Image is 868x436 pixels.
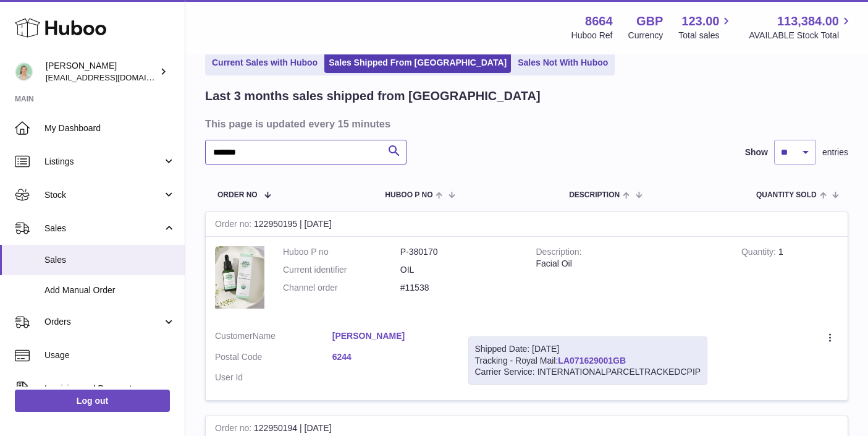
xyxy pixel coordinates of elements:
img: 86641712262092.png [215,246,264,309]
span: Sales [44,254,175,266]
a: 6244 [332,351,450,363]
label: Show [745,147,768,158]
strong: Quantity [741,247,778,260]
span: Total sales [678,30,733,41]
span: Usage [44,349,175,361]
span: Sales [44,223,162,234]
div: Currency [628,30,664,41]
dt: Name [215,330,332,345]
strong: Order no [215,423,254,436]
img: hello@thefacialcuppingexpert.com [15,62,33,81]
span: [EMAIL_ADDRESS][DOMAIN_NAME] [46,72,182,82]
span: AVAILABLE Stock Total [749,30,853,41]
div: Huboo Ref [571,30,613,41]
div: Carrier Service: INTERNATIONALPARCELTRACKEDCPIP [475,366,701,378]
a: LA071629001GB [558,356,626,365]
a: [PERSON_NAME] [332,330,450,342]
a: Log out [15,390,170,412]
dt: Current identifier [283,264,400,276]
span: Orders [44,316,162,328]
span: entries [822,147,848,158]
span: Quantity Sold [756,191,817,199]
span: Stock [44,189,162,201]
a: Current Sales with Huboo [208,53,322,73]
dt: Huboo P no [283,246,400,258]
dd: OIL [400,264,518,276]
span: 113,384.00 [777,13,839,30]
div: Shipped Date: [DATE] [475,343,701,355]
a: 123.00 Total sales [678,13,733,41]
a: 113,384.00 AVAILABLE Stock Total [749,13,853,41]
a: Sales Shipped From [GEOGRAPHIC_DATA] [324,53,511,73]
div: [PERSON_NAME] [46,60,157,83]
dt: User Id [215,372,332,383]
span: Description [569,191,620,199]
div: Facial Oil [536,258,723,270]
strong: GBP [636,13,663,30]
dt: Postal Code [215,351,332,366]
h3: This page is updated every 15 minutes [205,117,845,130]
span: 123.00 [681,13,719,30]
div: 122950195 | [DATE] [206,212,848,237]
dd: P-380170 [400,246,518,258]
td: 1 [732,237,848,321]
span: Huboo P no [385,191,432,199]
dd: #11538 [400,282,518,294]
span: Customer [215,331,253,341]
h2: Last 3 months sales shipped from [GEOGRAPHIC_DATA] [205,88,541,105]
a: Sales Not With Huboo [513,53,612,73]
span: Order No [217,191,258,199]
strong: Description [536,247,582,260]
strong: 8664 [585,13,613,30]
span: Listings [44,156,162,168]
span: Invoicing and Payments [44,383,162,395]
dt: Channel order [283,282,400,294]
div: Tracking - Royal Mail: [468,336,708,385]
strong: Order no [215,219,254,232]
span: Add Manual Order [44,284,175,296]
span: My Dashboard [44,122,175,134]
